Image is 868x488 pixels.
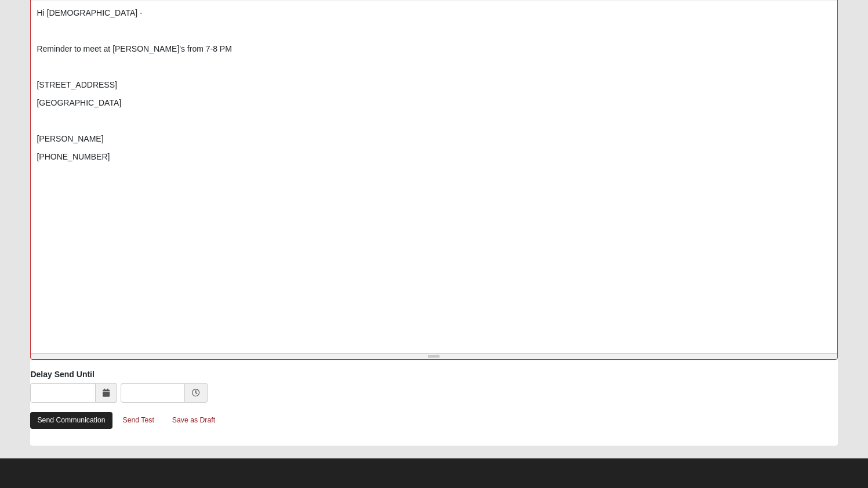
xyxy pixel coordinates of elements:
[37,133,831,145] p: [PERSON_NAME]
[31,354,837,359] div: Resize
[37,43,831,55] p: Reminder to meet at [PERSON_NAME]'s from 7-8 PM
[30,412,112,429] a: Send Communication
[37,79,831,91] p: [STREET_ADDRESS]
[165,411,223,429] a: Save as Draft
[30,368,94,380] label: Delay Send Until
[115,411,162,429] a: Send Test
[37,151,831,163] p: [PHONE_NUMBER]
[37,97,831,109] p: [GEOGRAPHIC_DATA]
[37,7,831,19] p: Hi [DEMOGRAPHIC_DATA] -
